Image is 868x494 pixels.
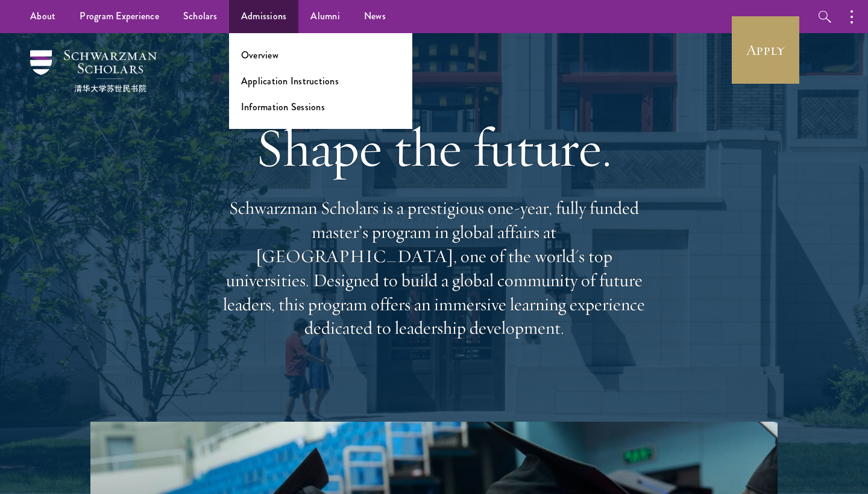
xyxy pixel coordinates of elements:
[241,74,339,88] a: Application Instructions
[241,48,278,62] a: Overview
[217,196,651,340] p: Schwarzman Scholars is a prestigious one-year, fully funded master’s program in global affairs at...
[217,114,651,181] h1: Shape the future.
[241,100,325,114] a: Information Sessions
[30,50,157,92] img: Schwarzman Scholars
[732,16,799,84] a: Apply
